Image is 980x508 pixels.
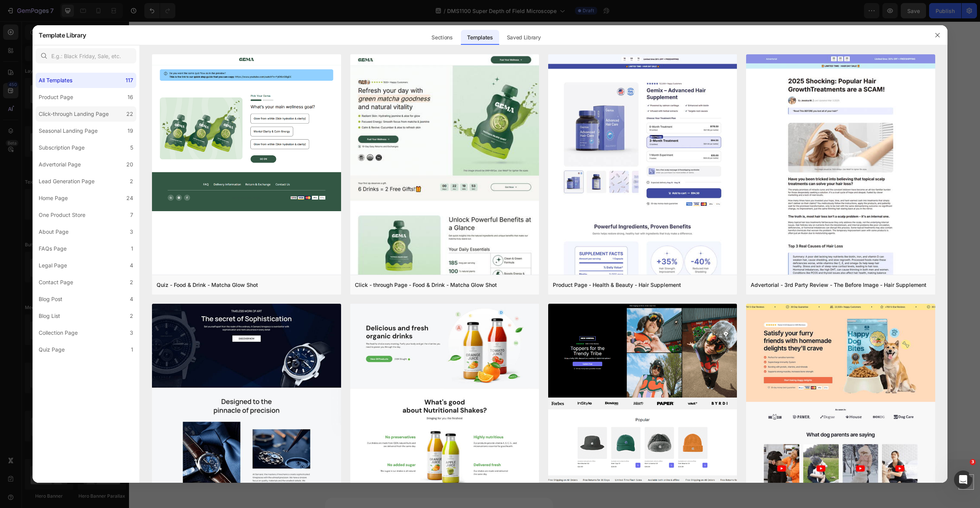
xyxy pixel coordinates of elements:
h2: Built-in Illumination [552,374,655,400]
div: Legal Page [39,261,67,270]
div: 5 [130,143,133,152]
div: Lead Generation Page [39,177,95,186]
div: Advertorial Page [39,160,81,169]
div: Blog List [39,311,60,321]
div: Click - through Page - Food & Drink - Matcha Glow Shot [355,280,497,290]
div: 7 [130,210,133,220]
div: 2 [130,177,133,186]
div: Product Page [39,93,73,102]
div: Product Page - Health & Beauty - Hair Supplement [553,280,681,290]
p: See vivid details on a full screen, no eyepiece needed. [197,401,299,419]
h2: Capture & Record [315,374,418,400]
iframe: Intercom live chat [954,471,972,489]
div: 24 [126,194,133,203]
img: gempages_490494969883132785-2539ef58-7bd6-4b97-b70d-ccaf8d6c7f05.jpg [356,354,377,374]
span: 3 [970,459,976,465]
div: 4 [130,295,133,304]
div: 117 [126,76,133,85]
div: Contact Page [39,278,73,287]
h2: User Friendly Controls [433,374,537,400]
div: Seasonal Landing Page [39,126,98,135]
div: Click-through Landing Page [39,109,109,119]
div: 2 [130,311,133,321]
div: Collection Page [39,328,78,337]
img: gempages_490494969883132785-caab04af-5538-4b29-8b12-e6cccfd943ad.jpg [237,354,258,374]
div: Saved Library [501,30,547,45]
h2: HD Digital Viewing [196,374,299,400]
img: gempages_490494969883132785-8c0503f1-ca07-4d14-a093-442a8cebf65d.jpg [593,354,614,374]
div: Home Page [39,194,68,203]
div: 22 [126,109,133,119]
h2: The Ultimate Microscope [597,117,791,142]
div: All Templates [39,76,72,85]
div: About Page [39,227,69,236]
div: 19 [127,126,133,135]
div: 1 [131,345,133,354]
span: Build your DMS1100 > [598,178,679,189]
div: 3 [130,328,133,337]
input: E.g.: Black Friday, Sale, etc. [36,48,136,63]
div: 3 [130,227,133,236]
div: 2 [130,278,133,287]
p: Bright LED lighting ensures clear visibility every time. [553,401,655,419]
div: Subscription Page [39,143,85,152]
div: 20 [126,160,133,169]
div: Blog Post [39,295,62,304]
div: Sections [425,30,459,45]
div: Quiz - Food & Drink - Matcha Glow Shot [157,280,258,290]
div: One Product Store [39,210,85,220]
p: The most advanced microscope we’ve ever built, [598,147,790,156]
p: created for those who demand more. [598,156,790,165]
div: 4 [130,261,133,270]
div: Quiz Page [39,345,65,354]
div: Advertorial - 3rd Party Review - The Before Image - Hair Supplement [751,280,926,290]
h2: Template Library [39,25,86,45]
div: FAQs Page [39,244,67,253]
img: quiz-1.png [152,54,341,211]
div: 16 [127,93,133,102]
div: 1 [131,244,133,253]
p: Simple operation designed for all experience levels. [434,401,536,419]
div: Templates [461,30,499,45]
img: gempages_490494969883132785-d3dacddf-ca66-4d81-8446-b85f61cfdb9c.jpg [475,354,495,374]
p: Save photos and videos instantly for learning or work. [315,401,417,419]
